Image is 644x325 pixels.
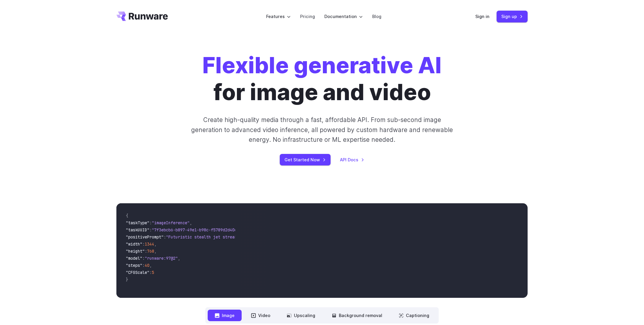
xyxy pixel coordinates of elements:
span: : [149,227,152,233]
span: , [154,248,157,254]
span: : [142,263,145,268]
span: "taskType" [126,220,149,225]
a: Blog [372,13,381,20]
strong: Flexible generative AI [202,52,442,79]
span: , [178,256,180,261]
span: "runware:97@2" [145,256,178,261]
a: Pricing [300,13,315,20]
span: "height" [126,248,145,254]
span: : [149,270,152,275]
button: Captioning [392,310,436,321]
span: : [142,256,145,261]
span: : [142,241,145,247]
span: "taskUUID" [126,227,149,233]
a: Get Started Now [280,154,331,165]
label: Documentation [324,13,363,20]
button: Upscaling [280,310,322,321]
span: } [126,277,128,282]
a: Sign in [475,13,489,20]
span: : [145,248,147,254]
span: "CFGScale" [126,270,149,275]
span: 1344 [145,241,154,247]
span: { [126,213,128,218]
label: Features [266,13,291,20]
span: "7f3ebcb6-b897-49e1-b98c-f5789d2d40d7" [152,227,242,233]
span: "imageInference" [152,220,190,225]
h1: for image and video [202,52,442,105]
span: , [154,241,157,247]
p: Create high-quality media through a fast, affordable API. From sub-second image generation to adv... [191,115,454,144]
span: , [190,220,192,225]
button: Video [244,310,277,321]
span: "Futuristic stealth jet streaking through a neon-lit cityscape with glowing purple exhaust" [166,234,381,240]
span: : [164,234,166,240]
span: 5 [152,270,154,275]
a: API Docs [340,156,364,163]
span: 768 [147,248,154,254]
span: "width" [126,241,142,247]
button: Image [208,310,242,321]
span: : [149,220,152,225]
a: Go to / [116,12,168,21]
button: Background removal [325,310,389,321]
span: 40 [145,263,149,268]
span: "positivePrompt" [126,234,164,240]
span: "steps" [126,263,142,268]
span: , [149,263,152,268]
span: "model" [126,256,142,261]
a: Sign up [497,11,528,22]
